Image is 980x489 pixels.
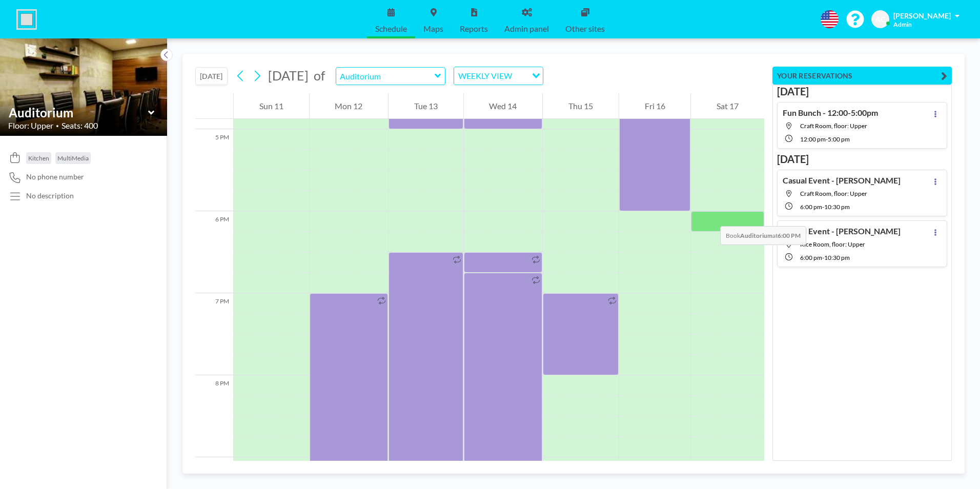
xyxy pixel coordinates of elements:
div: Fri 16 [619,93,691,119]
b: 6:00 PM [778,232,801,239]
span: Other sites [565,25,605,33]
span: 10:30 PM [824,254,850,261]
span: Rice Room, floor: Upper [800,240,865,248]
span: AC [875,15,885,24]
input: Search for option [515,69,526,83]
h4: Casual Event - [PERSON_NAME] [783,226,901,236]
h4: Fun Bunch - 12:00-5:00pm [783,108,878,118]
button: [DATE] [195,67,228,85]
span: MultiMedia [57,154,89,162]
span: - [822,254,824,261]
span: 6:00 PM [800,203,822,211]
div: No description [26,191,74,200]
h4: Casual Event - [PERSON_NAME] [783,175,901,186]
span: Kitchen [28,154,49,162]
span: [PERSON_NAME] [893,11,951,20]
div: Tue 13 [389,93,463,119]
b: Auditorium [740,232,772,239]
img: organization-logo [16,9,37,30]
h3: [DATE] [777,153,947,166]
div: Mon 12 [310,93,389,119]
div: Sat 17 [691,93,764,119]
h3: [DATE] [777,85,947,98]
span: • [56,123,59,129]
span: Floor: Upper [8,120,53,131]
span: WEEKLY VIEW [456,69,514,83]
span: [DATE] [268,68,309,83]
span: - [826,135,828,143]
span: of [314,68,325,84]
span: Reports [460,25,488,33]
span: 12:00 PM [800,135,826,143]
input: Auditorium [336,68,435,85]
span: Admin [893,21,912,28]
span: Maps [423,25,443,33]
span: Schedule [375,25,407,33]
div: 7 PM [195,293,233,375]
span: 5:00 PM [828,135,850,143]
div: Sun 11 [234,93,309,119]
div: Wed 14 [464,93,543,119]
input: Auditorium [9,105,148,120]
span: Craft Room, floor: Upper [800,122,867,130]
span: Craft Room, floor: Upper [800,190,867,197]
div: Search for option [454,67,543,85]
span: No phone number [26,172,84,181]
div: 6 PM [195,211,233,293]
div: 5 PM [195,129,233,211]
div: Thu 15 [543,93,619,119]
span: - [822,203,824,211]
span: Book at [720,226,806,245]
button: YOUR RESERVATIONS [772,67,952,85]
span: Admin panel [504,25,549,33]
span: Seats: 400 [62,120,98,131]
span: 6:00 PM [800,254,822,261]
span: 10:30 PM [824,203,850,211]
div: 8 PM [195,375,233,457]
